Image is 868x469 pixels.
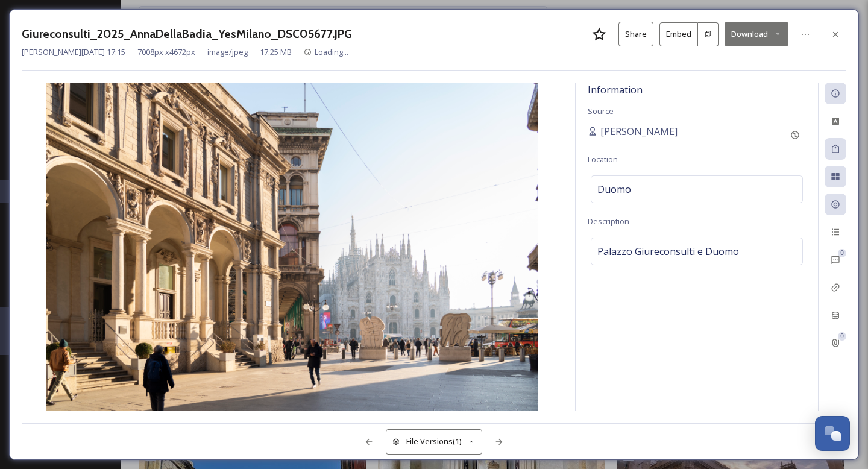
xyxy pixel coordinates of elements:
[600,124,678,139] span: [PERSON_NAME]
[588,105,614,116] span: Source
[838,249,846,257] div: 0
[838,332,846,341] div: 0
[597,244,739,259] span: Palazzo Giureconsulti e Duomo
[207,46,248,58] span: image/jpeg
[22,25,352,43] h3: Giureconsulti_2025_AnnaDellaBadia_YesMilano_DSC05677.JPG
[588,154,618,165] span: Location
[597,182,631,197] span: Duomo
[22,46,125,58] span: [PERSON_NAME][DATE] 17:15
[815,416,850,451] button: Open Chat
[588,216,629,227] span: Description
[137,46,195,58] span: 7008 px x 4672 px
[22,83,563,411] img: Giureconsulti_2025_AnnaDellaBadia_YesMilano_DSC05677.JPG
[315,46,348,57] span: Loading...
[659,22,698,46] button: Embed
[260,46,292,58] span: 17.25 MB
[725,22,788,46] button: Download
[618,22,653,46] button: Share
[386,429,482,454] button: File Versions(1)
[588,83,643,96] span: Information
